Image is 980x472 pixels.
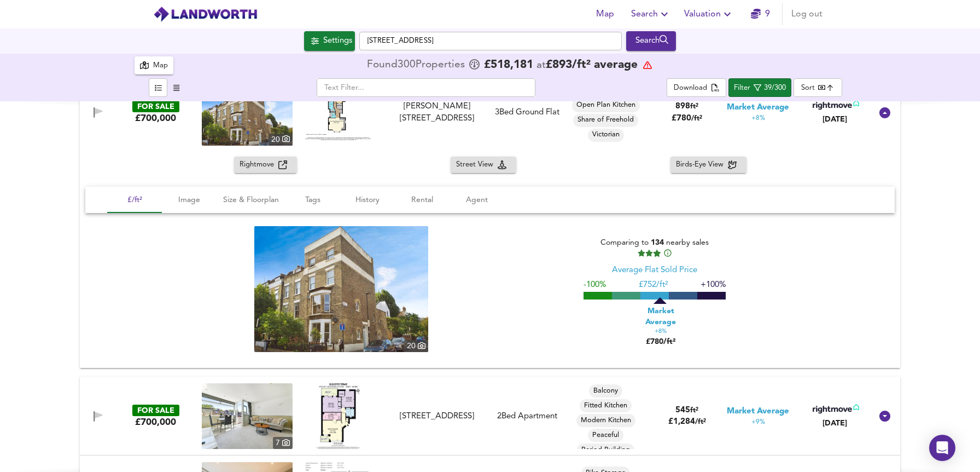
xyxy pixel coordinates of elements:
span: Fitted Kitchen [580,401,632,411]
span: 898 [675,102,690,111]
a: property thumbnail 20 [254,226,428,352]
div: FOR SALE [132,405,179,416]
span: Peaceful [588,430,623,440]
div: £700,000 [135,416,176,428]
div: FOR SALE£700,000 property thumbnail 20 Floorplan[PERSON_NAME][STREET_ADDRESS]3Bed Ground FlatOpen... [80,69,900,157]
span: Image [168,193,210,207]
div: £780/ft² [633,304,688,347]
span: Market Average [727,102,789,113]
img: Floorplan [316,383,360,449]
div: FOR SALE£700,000 property thumbnail 20 Floorplan[PERSON_NAME][STREET_ADDRESS]3Bed Ground FlatOpen... [80,157,900,369]
div: 3 Bed Ground Flat [495,107,559,118]
button: Street View [451,157,516,174]
span: £ 752/ft² [639,281,668,289]
span: Open Plan Kitchen [572,100,640,110]
span: Tags [292,193,334,207]
div: [STREET_ADDRESS] [388,411,486,422]
span: -100% [584,281,606,289]
span: ft² [690,103,698,110]
div: Sort [794,78,842,97]
span: Market Average [633,306,688,327]
div: Share of Freehold [573,114,638,127]
a: 9 [751,7,770,22]
button: Search [627,3,675,25]
span: Balcony [589,386,622,396]
span: Rightmove [240,159,278,171]
img: property thumbnail [254,226,428,352]
button: Map [135,56,173,74]
div: 20 [404,340,428,352]
div: [PERSON_NAME][STREET_ADDRESS] [388,101,486,124]
a: property thumbnail 7 [202,383,293,449]
span: / ft² [695,418,706,425]
div: Open Intercom Messenger [929,435,955,461]
div: Filter [734,82,750,95]
input: Enter a location... [359,32,622,50]
button: Rightmove [234,157,297,174]
img: Floorplan [305,80,371,140]
div: Gloucester Terrace, London, W2 3DA [383,411,490,422]
span: Share of Freehold [573,115,638,125]
input: Text Filter... [317,78,535,97]
img: property thumbnail [202,80,293,146]
span: £/ft² [114,193,155,207]
span: Search [631,7,671,22]
img: property thumbnail [202,383,293,449]
button: Map [587,3,622,25]
div: 2 Bed Apartment [497,411,557,422]
span: Map [592,7,618,22]
span: Street View [456,159,498,171]
div: Map [153,60,168,72]
span: 545 [675,406,690,415]
span: +8% [655,328,667,337]
span: £ 893 / ft² average [546,59,638,71]
div: Comparing to nearby sales [584,237,726,258]
div: Download [674,82,707,95]
button: 9 [743,3,778,25]
div: Open Plan Kitchen [572,99,640,112]
span: +8% [751,114,765,123]
svg: Show Details [878,106,891,119]
span: Agent [456,193,498,207]
div: Victorian [588,129,624,142]
svg: Show Details [878,410,891,423]
div: FOR SALE£700,000 property thumbnail 7 Floorplan[STREET_ADDRESS]2Bed ApartmentBalconyFitted Kitche... [80,377,900,456]
div: Peaceful [588,429,623,442]
span: Valuation [684,7,734,22]
span: Victorian [588,130,624,140]
div: split button [667,78,726,97]
div: Average Flat Sold Price [612,265,697,277]
div: 39/300 [764,82,786,95]
div: Balcony [589,384,622,398]
div: 20 [269,134,293,146]
div: Run Your Search [626,31,676,51]
div: £700,000 [135,112,176,124]
button: Filter39/300 [728,78,791,97]
span: ft² [690,407,698,414]
div: Fitted Kitchen [580,399,632,412]
button: Search [626,31,676,51]
span: +100% [701,281,726,289]
span: Birds-Eye View [676,159,728,171]
span: £ 1,284 [668,418,706,426]
span: Market Average [727,406,789,417]
span: Log out [791,7,822,22]
span: at [536,60,546,71]
span: Modern Kitchen [576,416,635,425]
button: Settings [304,31,355,51]
div: Period Building [577,444,634,457]
div: Settings [323,34,352,48]
button: Valuation [680,3,738,25]
div: Modern Kitchen [576,414,635,427]
div: FOR SALE [132,101,179,112]
span: £ 780 [672,114,702,123]
span: Period Building [577,445,634,455]
span: £ 518,181 [484,60,533,71]
div: Found 300 Propert ies [367,60,468,71]
button: Birds-Eye View [670,157,746,174]
div: Sort [801,83,815,93]
div: [DATE] [810,114,859,125]
img: logo [153,6,258,22]
div: Click to configure Search Settings [304,31,355,51]
span: Rental [401,193,443,207]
